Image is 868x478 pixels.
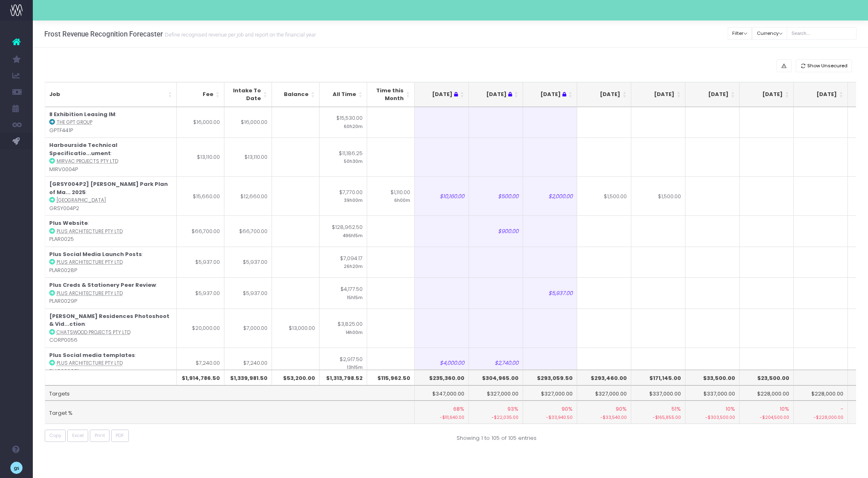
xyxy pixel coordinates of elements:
[690,413,735,421] small: -$303,500.00
[631,385,685,401] td: $337,000.00
[45,215,177,247] td: : PLAR0025
[177,309,224,348] td: $20,000.00
[57,228,123,235] abbr: Plus Architecture Pty Ltd
[272,82,320,107] th: Balance: activate to sort column ascending
[616,405,627,413] span: 90%
[45,137,177,176] td: : MIRV0004P
[577,82,631,107] th: Sep 25: activate to sort column ascending
[469,348,523,379] td: $2,740.00
[562,405,573,413] span: 90%
[752,27,787,40] button: Currency
[347,293,363,301] small: 15h15m
[507,405,519,413] span: 93%
[798,413,843,421] small: -$228,000.00
[224,82,272,107] th: Intake To Date: activate to sort column ascending
[523,176,577,215] td: $2,000.00
[224,277,272,309] td: $5,937.00
[344,157,363,165] small: 50h30m
[631,82,685,107] th: Oct 25: activate to sort column ascending
[581,413,627,421] small: -$33,540.00
[49,432,61,439] span: Copy
[163,30,316,38] small: Define recognised revenue per job and report on the financial year
[45,385,415,401] td: Targets
[469,82,523,107] th: Jul 25 : activate to sort column ascending
[367,370,415,385] th: $115,962.50
[320,107,367,138] td: $15,530.00
[224,348,272,379] td: $7,240.00
[320,348,367,379] td: $2,917.50
[49,351,135,359] strong: Plus Social media templates
[453,405,464,413] span: 68%
[523,82,577,107] th: Aug 25 : activate to sort column ascending
[320,247,367,278] td: $7,094.17
[57,158,118,165] abbr: Mirvac Projects Pty Ltd
[57,360,123,366] abbr: Plus Architecture Pty Ltd
[473,413,519,421] small: -$22,035.00
[367,176,415,215] td: $1,110.00
[796,59,852,72] button: Show Unsecured
[469,176,523,215] td: $500.00
[740,385,794,401] td: $228,000.00
[320,370,367,385] th: $1,313,798.52
[45,247,177,278] td: : PLAR0028P
[45,82,177,107] th: Job: activate to sort column ascending
[177,247,224,278] td: $5,937.00
[49,180,168,196] strong: [GRSY004P2] [PERSON_NAME] Park Plan of Ma... 2025
[49,250,142,258] strong: Plus Social Media Launch Posts
[457,430,537,442] div: Showing 1 to 105 of 105 entries
[45,348,177,379] td: : PLAR0029P1
[224,176,272,215] td: $12,660.00
[177,370,224,385] th: $1,914,786.50
[527,413,573,421] small: -$33,940.50
[415,348,469,379] td: $4,000.00
[577,176,631,215] td: $1,500.00
[57,329,130,336] abbr: Chatswood Projects Pty Ltd
[177,137,224,176] td: $13,110.00
[807,62,847,69] span: Show Unsecured
[740,370,794,385] th: $23,500.00
[320,82,367,107] th: All Time: activate to sort column ascending
[224,107,272,138] td: $16,000.00
[90,430,110,442] button: Print
[631,176,685,215] td: $1,500.00
[57,290,123,297] abbr: Plus Architecture Pty Ltd
[272,309,320,348] td: $13,000.00
[45,400,415,423] td: Target %
[344,262,363,270] small: 26h20m
[469,215,523,247] td: $900.00
[177,277,224,309] td: $5,937.00
[415,385,469,401] td: $347,000.00
[740,82,794,107] th: Dec 25: activate to sort column ascending
[320,277,367,309] td: $4,177.50
[72,432,84,439] span: Excel
[631,370,685,385] th: $171,145.00
[57,119,92,126] abbr: The GPT Group
[635,413,681,421] small: -$165,855.00
[177,107,224,138] td: $16,000.00
[415,370,469,385] th: $235,360.00
[177,82,224,107] th: Fee: activate to sort column ascending
[728,27,752,40] button: Filter
[224,370,272,385] th: $1,339,981.50
[57,259,123,265] abbr: Plus Architecture Pty Ltd
[469,370,523,385] th: $304,965.00
[177,348,224,379] td: $7,240.00
[177,215,224,247] td: $66,700.00
[523,385,577,401] td: $327,000.00
[469,385,523,401] td: $327,000.00
[744,413,789,421] small: -$204,500.00
[367,82,415,107] th: Time this Month: activate to sort column ascending
[272,370,320,385] th: $53,200.00
[224,309,272,348] td: $7,000.00
[577,370,631,385] th: $293,460.00
[577,385,631,401] td: $327,000.00
[224,137,272,176] td: $13,110.00
[346,328,363,336] small: 14h00m
[672,405,681,413] span: 51%
[841,405,843,413] span: -
[224,215,272,247] td: $66,700.00
[49,219,88,227] strong: Plus Website
[320,176,367,215] td: $7,770.00
[344,122,363,130] small: 60h20m
[343,231,363,239] small: 496h15m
